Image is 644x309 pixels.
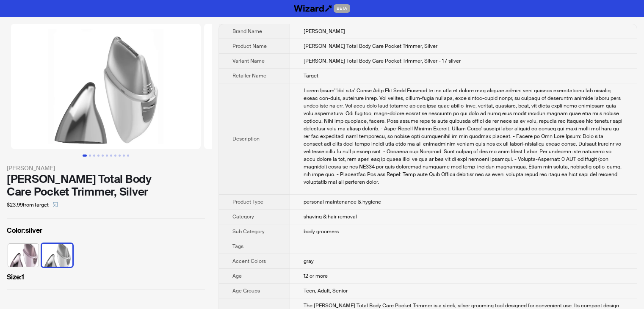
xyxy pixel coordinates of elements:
label: available [42,243,72,266]
span: Age [232,273,242,279]
div: Perry Ellis' 'lil leaf' Total Body Care Hair Trimmer is the kind of gentle and compact device tha... [304,87,623,186]
span: Accent Colors [232,258,266,265]
img: Perry Ellis Total Body Care Pocket Trimmer, Silver Perry Ellis Total Body Care Pocket Trimmer, Si... [11,24,201,149]
span: Description [232,135,260,142]
span: select [53,202,58,207]
span: [PERSON_NAME] Total Body Care Pocket Trimmer, Silver - 1 / silver [304,58,461,64]
img: Perry Ellis Total Body Care Pocket Trimmer, Silver Perry Ellis Total Body Care Pocket Trimmer, Si... [204,24,394,149]
span: Retailer Name [232,72,266,79]
span: Tags [232,243,243,250]
div: $23.99 from Target [7,198,205,212]
button: Go to slide 2 [89,154,91,157]
span: Category [232,213,254,220]
span: Color : [7,226,25,235]
span: Age Groups [232,287,260,294]
div: [PERSON_NAME] [7,163,205,173]
button: Go to slide 3 [93,154,95,157]
span: Size : [7,273,22,281]
button: Go to slide 5 [102,154,104,157]
button: Go to slide 8 [114,154,116,157]
span: Product Type [232,199,263,205]
img: silver [42,244,72,267]
span: 12 or more [304,273,328,279]
span: personal maintenance & hygiene [304,199,381,205]
span: Product Name [232,43,267,50]
span: Target [304,72,318,79]
label: available [8,243,39,266]
button: Go to slide 11 [127,154,129,157]
span: [PERSON_NAME] [304,28,345,35]
span: Sub Category [232,228,265,235]
label: 1 [7,272,205,282]
span: shaving & hair removal [304,213,357,220]
span: gray [304,258,314,265]
button: Go to slide 7 [110,154,112,157]
span: Brand Name [232,28,262,35]
button: Go to slide 9 [119,154,121,157]
button: Go to slide 1 [83,154,87,157]
span: body groomers [304,228,339,235]
button: Go to slide 6 [106,154,108,157]
span: BETA [334,4,350,13]
button: Go to slide 10 [123,154,125,157]
span: [PERSON_NAME] Total Body Care Pocket Trimmer, Silver [304,43,437,50]
img: pink [8,244,39,267]
span: Variant Name [232,58,265,64]
span: Teen, Adult, Senior [304,287,348,294]
div: [PERSON_NAME] Total Body Care Pocket Trimmer, Silver [7,173,205,198]
button: Go to slide 4 [97,154,100,157]
label: silver [7,226,205,236]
